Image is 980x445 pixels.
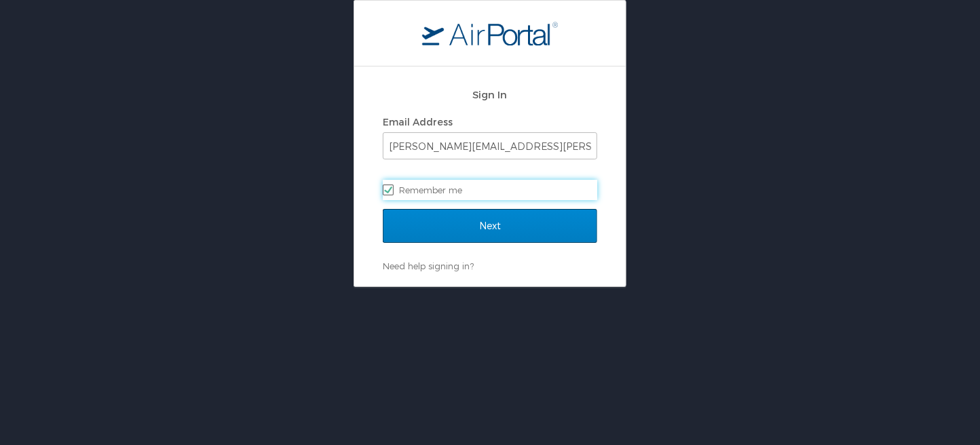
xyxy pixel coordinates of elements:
[383,209,597,243] input: Next
[383,116,453,128] label: Email Address
[383,87,597,102] h2: Sign In
[422,21,558,45] img: logo
[383,260,474,271] a: Need help signing in?
[383,180,597,200] label: Remember me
